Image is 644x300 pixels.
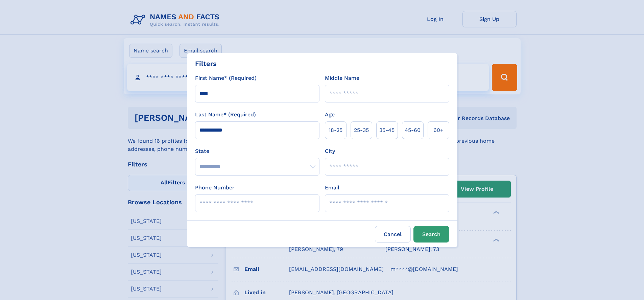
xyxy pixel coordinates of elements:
button: Search [413,226,449,243]
label: Age [325,111,335,119]
span: 35‑45 [379,126,395,134]
span: 45‑60 [405,126,421,134]
label: State [195,147,319,155]
span: 25‑35 [354,126,369,134]
label: Email [325,184,339,192]
label: Last Name* (Required) [195,111,256,119]
label: First Name* (Required) [195,74,257,82]
label: Phone Number [195,184,235,192]
label: City [325,147,335,155]
div: Filters [195,59,217,69]
span: 18‑25 [329,126,342,134]
label: Middle Name [325,74,359,82]
label: Cancel [375,226,411,243]
span: 60+ [433,126,444,134]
